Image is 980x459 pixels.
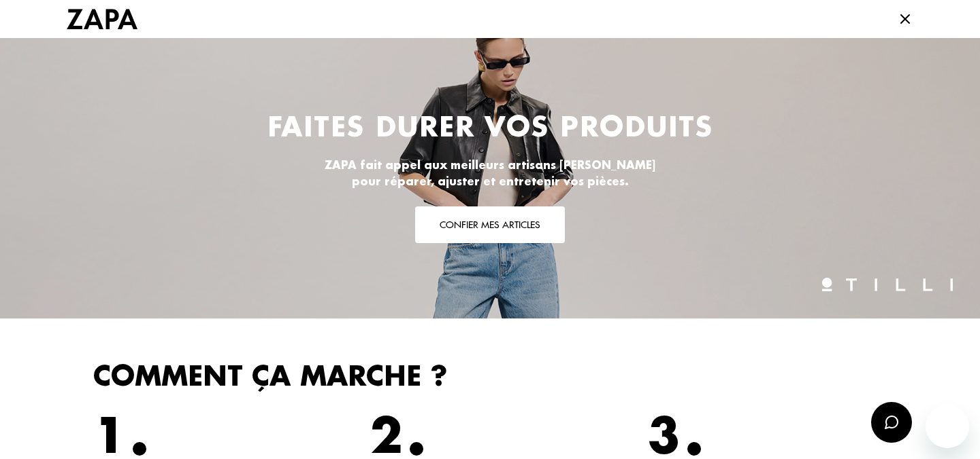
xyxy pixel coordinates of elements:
[822,278,953,291] img: Logo Tilli
[926,405,969,448] iframe: Bouton de lancement de la fenêtre de messagerie
[93,362,887,392] h2: Comment ça marche ?
[267,114,713,141] h1: Faites durer vos produits
[325,158,655,190] p: ZAPA fait appel aux meilleurs artisans [PERSON_NAME] pour réparer, ajuster et entretenir vos pièces.
[67,9,137,29] img: Logo Zapa by Tilli
[415,206,565,243] button: Confier mes articles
